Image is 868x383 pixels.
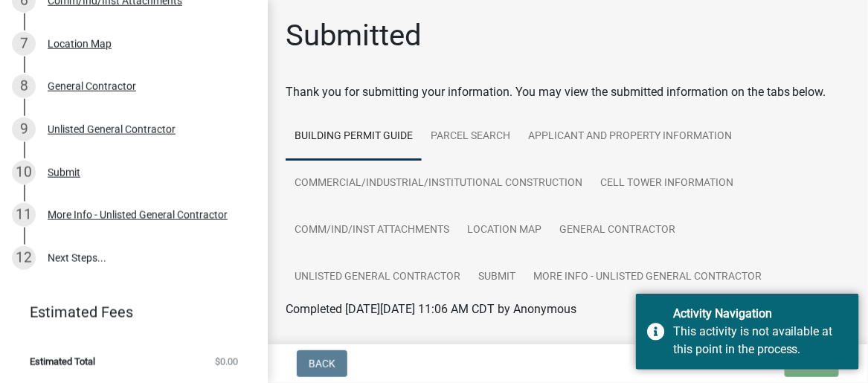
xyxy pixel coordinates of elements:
a: Commercial/Industrial/Institutional Construction [286,160,591,207]
a: Location Map [458,207,550,254]
a: Submit [469,254,524,301]
div: 8 [12,74,36,98]
span: Completed [DATE][DATE] 11:06 AM CDT by Anonymous [286,302,576,316]
a: Building Permit Guide [286,113,422,161]
div: General Contractor [48,81,136,91]
button: Back [297,350,347,377]
div: 7 [12,32,36,56]
div: 11 [12,203,36,227]
a: General Contractor [550,207,684,254]
div: 12 [12,246,36,270]
a: Applicant and Property Information [519,113,741,161]
div: Unlisted General Contractor [48,124,176,135]
span: Back [309,358,335,370]
div: Submit [48,167,80,178]
div: More Info - Unlisted General Contractor [48,210,228,220]
a: Unlisted General Contractor [286,254,469,301]
div: Thank you for submitting your information. You may view the submitted information on the tabs below. [286,83,850,101]
div: 10 [12,161,36,184]
h1: Submitted [286,18,422,54]
div: This activity is not available at this point in the process. [673,323,848,358]
a: Cell Tower Information [591,160,742,207]
div: 9 [12,118,36,141]
a: Comm/Ind/Inst Attachments [286,207,458,254]
span: Estimated Total [30,357,95,367]
div: Location Map [48,39,112,49]
div: Activity Navigation [673,305,848,323]
a: Parcel search [422,113,519,161]
span: $0.00 [215,357,238,367]
a: More Info - Unlisted General Contractor [524,254,771,301]
a: Estimated Fees [12,297,244,327]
